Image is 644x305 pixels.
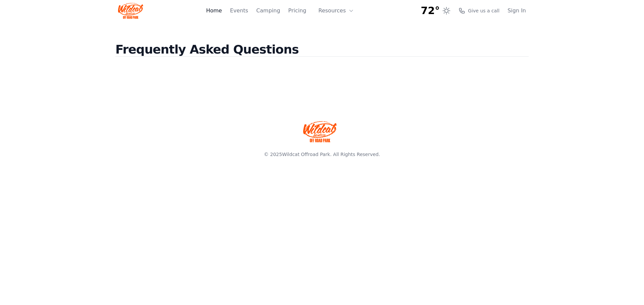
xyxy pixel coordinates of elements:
img: Wildcat Offroad park [303,121,337,142]
span: Give us a call [468,7,499,14]
span: © 2025 . All Rights Reserved. [264,152,380,157]
a: Camping [256,7,280,15]
button: Resources [314,4,358,17]
a: Pricing [288,7,306,15]
a: Home [206,7,222,15]
a: Wildcat Offroad Park [282,152,330,157]
h2: Frequently Asked Questions [115,43,529,67]
span: 72° [421,5,440,17]
a: Events [230,7,248,15]
a: Sign In [507,7,526,15]
img: Wildcat Logo [118,3,143,19]
a: Give us a call [459,7,499,14]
